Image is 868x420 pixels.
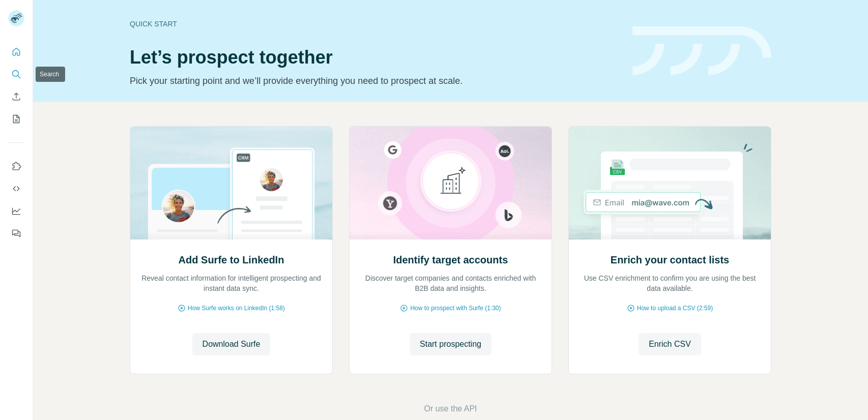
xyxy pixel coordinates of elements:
span: How to upload a CSV (2:59) [637,304,713,313]
button: Search [8,65,24,83]
button: Enrich CSV [639,333,701,355]
span: Start prospecting [420,338,481,350]
div: Quick start [130,19,620,29]
button: Use Surfe API [8,179,24,198]
button: Download Surfe [192,333,271,355]
button: Quick start [8,43,24,61]
img: Add Surfe to LinkedIn [130,127,333,239]
button: Use Surfe on LinkedIn [8,157,24,175]
h2: Identify target accounts [393,253,508,267]
img: Enrich your contact lists [568,127,771,239]
button: Dashboard [8,202,24,220]
span: Download Surfe [202,338,261,350]
img: banner [632,26,771,76]
p: Use CSV enrichment to confirm you are using the best data available. [579,273,761,293]
p: Reveal contact information for intelligent prospecting and instant data sync. [140,273,322,293]
span: How Surfe works on LinkedIn (1:58) [188,304,285,313]
button: Or use the API [424,403,477,415]
img: Identify target accounts [349,127,552,239]
span: How to prospect with Surfe (1:30) [410,304,501,313]
p: Pick your starting point and we’ll provide everything you need to prospect at scale. [130,74,620,88]
p: Discover target companies and contacts enriched with B2B data and insights. [360,273,541,293]
h2: Enrich your contact lists [611,253,729,267]
button: Start prospecting [410,333,491,355]
h1: Let’s prospect together [130,47,620,68]
button: Feedback [8,224,24,243]
h2: Add Surfe to LinkedIn [179,253,284,267]
span: Enrich CSV [649,338,691,350]
button: My lists [8,110,24,128]
button: Enrich CSV [8,87,24,106]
